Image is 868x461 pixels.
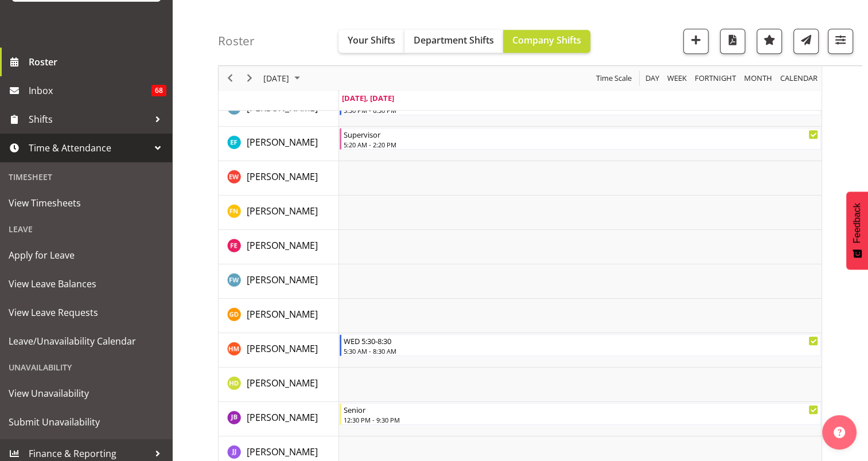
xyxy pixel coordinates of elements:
span: Shifts [29,111,149,128]
img: help-xxl-2.png [834,427,845,438]
span: [PERSON_NAME] [247,170,318,183]
a: [PERSON_NAME] [247,239,318,252]
span: [DATE] [262,71,290,85]
span: View Leave Balances [9,275,164,292]
span: Time & Attendance [29,139,149,157]
div: 12:30 PM - 9:30 PM [344,415,818,424]
td: Fred Woller resource [219,264,339,299]
span: [PERSON_NAME] [247,411,318,424]
span: Day [644,71,660,85]
button: Feedback - Show survey [846,192,868,269]
span: Submit Unavailability [9,413,164,431]
div: Earl Foran"s event - Supervisor Begin From Wednesday, August 27, 2025 at 5:20:00 AM GMT+12:00 End... [340,128,821,150]
div: Previous [220,66,240,90]
button: Send a list of all shifts for the selected filtered period to all rostered employees. [793,29,819,54]
a: [PERSON_NAME] [247,342,318,355]
span: [PERSON_NAME] [247,136,318,149]
button: Filter Shifts [828,29,853,54]
span: Leave/Unavailability Calendar [9,333,164,350]
button: Month [779,71,820,85]
a: Apply for Leave [3,241,169,269]
a: View Leave Balances [3,269,169,298]
span: 68 [151,85,166,96]
span: Time Scale [595,71,633,85]
a: [PERSON_NAME] [247,376,318,390]
a: [PERSON_NAME] [247,204,318,218]
td: Felix Nicholls resource [219,196,339,230]
button: Fortnight [693,71,738,85]
div: Timesheet [3,165,169,189]
div: Next [240,66,259,90]
button: Time Scale [594,71,634,85]
span: Month [743,71,773,85]
span: View Timesheets [9,194,164,212]
button: Timeline Month [742,71,774,85]
button: Previous [223,71,238,85]
div: Supervisor [344,128,818,140]
span: Company Shifts [512,34,581,46]
a: [PERSON_NAME] [247,170,318,183]
a: [PERSON_NAME] [247,273,318,287]
div: Leave [3,217,169,241]
td: Emily Wheeler resource [219,161,339,196]
td: Finn Edwards resource [219,230,339,264]
button: Department Shifts [404,30,503,53]
button: Timeline Day [644,71,661,85]
span: [PERSON_NAME] [247,446,318,458]
a: [PERSON_NAME] [247,135,318,149]
td: Greer Dawson resource [219,299,339,333]
a: [PERSON_NAME] [247,445,318,459]
span: Feedback [852,203,862,243]
td: Hamish McKenzie resource [219,333,339,368]
div: Senior [344,404,818,415]
button: August 27, 2025 [262,71,305,85]
a: Submit Unavailability [3,408,169,436]
span: Week [666,71,688,85]
span: Fortnight [694,71,737,85]
td: Jack Bailey resource [219,402,339,436]
button: Highlight an important date within the roster. [757,29,782,54]
a: View Timesheets [3,189,169,217]
button: Timeline Week [665,71,689,85]
span: [PERSON_NAME] [247,205,318,217]
span: View Leave Requests [9,304,164,321]
span: Department Shifts [414,34,494,46]
span: [PERSON_NAME] [247,239,318,252]
span: Roster [29,53,166,71]
span: [PERSON_NAME] [247,377,318,389]
div: Jack Bailey"s event - Senior Begin From Wednesday, August 27, 2025 at 12:30:00 PM GMT+12:00 Ends ... [340,403,821,425]
a: View Leave Requests [3,298,169,327]
span: [PERSON_NAME] [247,274,318,286]
div: 5:30 AM - 8:30 AM [344,346,818,355]
a: View Unavailability [3,379,169,408]
td: Hana Davis resource [219,368,339,402]
span: calendar [779,71,819,85]
h4: Roster [218,34,255,48]
a: Leave/Unavailability Calendar [3,327,169,355]
div: 5:20 AM - 2:20 PM [344,140,818,149]
a: [PERSON_NAME] [247,411,318,424]
div: WED 5:30-8:30 [344,335,818,346]
span: Apply for Leave [9,247,164,264]
span: [DATE], [DATE] [342,93,394,103]
button: Company Shifts [503,30,590,53]
button: Add a new shift [683,29,709,54]
span: Inbox [29,82,151,99]
td: Earl Foran resource [219,127,339,161]
div: Unavailability [3,355,169,379]
button: Your Shifts [338,30,404,53]
span: Your Shifts [348,34,395,46]
div: Hamish McKenzie"s event - WED 5:30-8:30 Begin From Wednesday, August 27, 2025 at 5:30:00 AM GMT+1... [340,334,821,356]
span: View Unavailability [9,385,164,402]
button: Download a PDF of the roster for the current day [720,29,745,54]
span: [PERSON_NAME] [247,342,318,355]
a: [PERSON_NAME] [247,307,318,321]
button: Next [242,71,258,85]
span: [PERSON_NAME] [247,308,318,321]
